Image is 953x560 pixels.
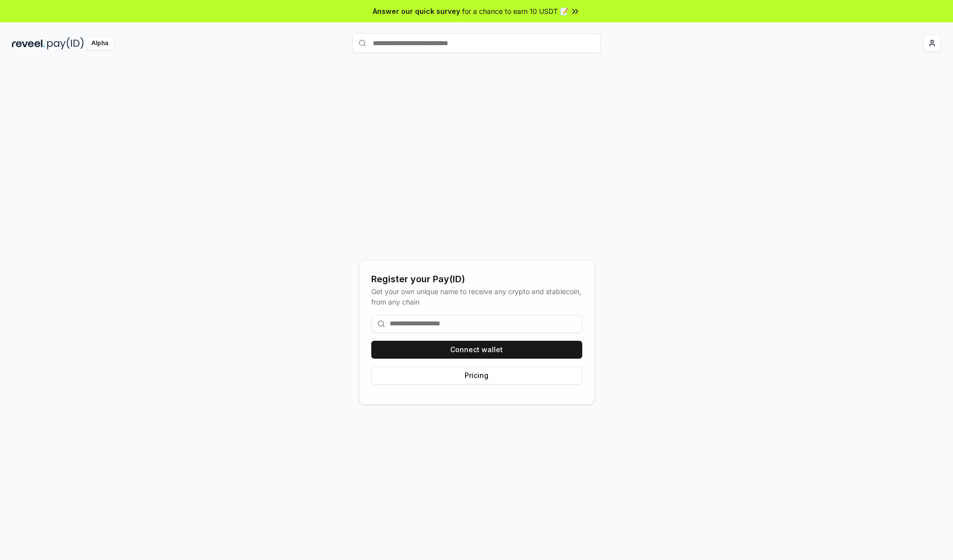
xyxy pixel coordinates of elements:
span: Answer our quick survey [373,6,460,16]
button: Connect wallet [371,341,582,359]
div: Get your own unique name to receive any crypto and stablecoin, from any chain [371,286,582,307]
div: Register your Pay(ID) [371,272,582,286]
img: reveel_dark [12,37,45,50]
button: Pricing [371,367,582,384]
img: pay_id [47,37,84,50]
div: Alpha [86,37,114,50]
span: for a chance to earn 10 USDT 📝 [462,6,568,16]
